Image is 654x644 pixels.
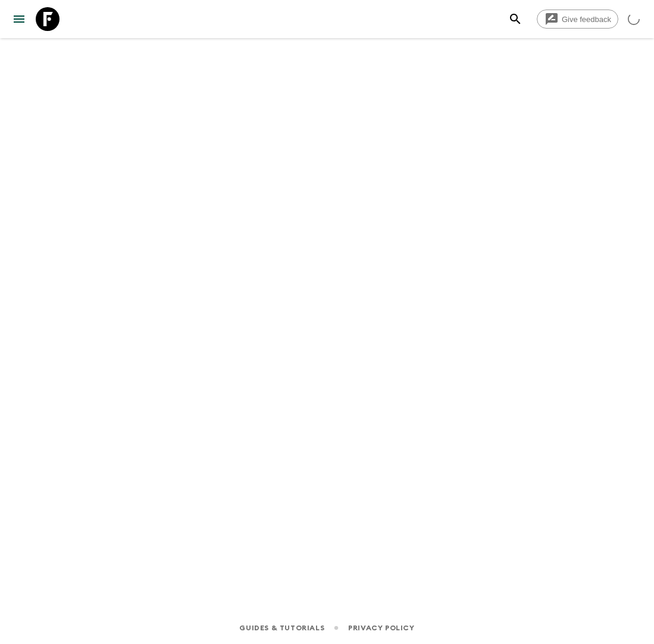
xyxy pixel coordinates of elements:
[555,15,618,24] span: Give feedback
[348,621,414,634] a: Privacy Policy
[537,10,618,29] a: Give feedback
[7,7,31,31] button: menu
[503,7,527,31] button: search adventures
[239,621,324,634] a: Guides & Tutorials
